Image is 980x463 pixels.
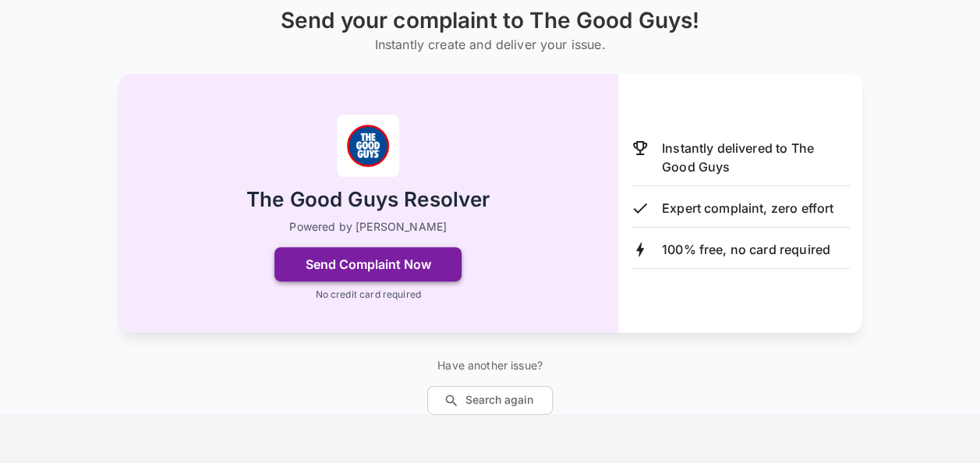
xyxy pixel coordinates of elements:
[289,219,447,235] p: Powered by [PERSON_NAME]
[315,288,420,302] p: No credit card required
[281,34,700,55] h6: Instantly create and deliver your issue.
[281,8,700,34] h1: Send your complaint to The Good Guys!
[274,247,462,281] button: Send Complaint Now
[337,115,399,177] img: The Good Guys
[246,186,490,214] h2: The Good Guys Resolver
[662,199,833,217] p: Expert complaint, zero effort
[662,139,850,176] p: Instantly delivered to The Good Guys
[427,358,553,373] p: Have another issue?
[427,386,553,415] button: Search again
[662,240,830,259] p: 100% free, no card required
